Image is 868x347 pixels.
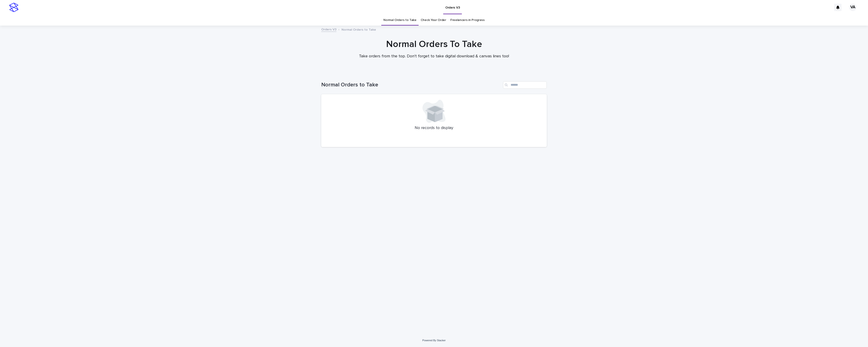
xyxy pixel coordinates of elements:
[9,3,18,12] img: stacker-logo-s-only.png
[321,39,547,50] h1: Normal Orders To Take
[383,15,417,26] a: Normal Orders to Take
[849,4,856,11] div: VA
[341,27,376,32] p: Normal Orders to Take
[421,15,446,26] a: Check Your Order
[503,81,547,89] input: Search
[342,54,526,59] p: Take orders from the top. Don't forget to take digital download & canvas lines too!
[321,26,336,32] a: Orders V3
[422,339,446,342] a: Powered By Stacker
[450,15,485,26] a: Freelancers in Progress
[321,82,501,88] h1: Normal Orders to Take
[327,126,541,131] p: No records to display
